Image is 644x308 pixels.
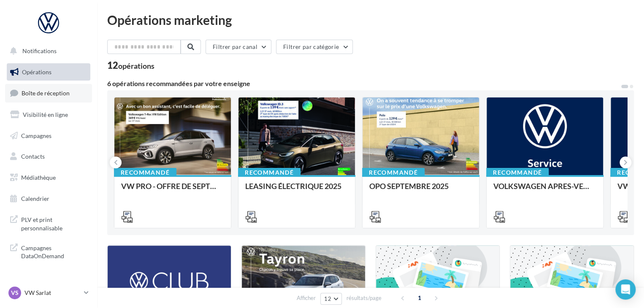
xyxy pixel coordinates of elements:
span: Campagnes [21,132,51,139]
div: 6 opérations recommandées par votre enseigne [107,80,620,87]
span: Notifications [22,47,57,54]
span: Campagnes DataOnDemand [21,242,87,260]
span: VS [11,289,19,297]
button: 12 [320,293,342,305]
div: VOLKSWAGEN APRES-VENTE [493,182,596,199]
a: Visibilité en ligne [5,106,92,124]
span: 12 [324,295,331,302]
a: Médiathèque [5,169,92,186]
div: OPO SEPTEMBRE 2025 [369,182,472,199]
div: Opérations marketing [107,14,634,26]
span: PLV et print personnalisable [21,214,87,232]
div: Recommandé [238,168,300,177]
div: Open Intercom Messenger [615,279,636,300]
span: Boîte de réception [22,89,70,97]
a: Boîte de réception [5,84,92,102]
span: résultats/page [346,294,382,302]
button: Filtrer par canal [206,40,271,54]
span: Médiathèque [21,174,56,181]
a: Campagnes DataOnDemand [5,239,92,264]
div: VW PRO - OFFRE DE SEPTEMBRE 25 [121,182,224,199]
span: Visibilité en ligne [23,111,68,118]
button: Notifications [5,42,89,60]
div: opérations [118,62,154,70]
p: VW Sarlat [24,289,81,297]
a: VS VW Sarlat [7,285,90,301]
div: Recommandé [114,168,176,177]
a: Contacts [5,148,92,165]
span: Contacts [21,153,45,160]
a: Campagnes [5,127,92,145]
span: Calendrier [21,195,49,202]
span: Afficher [297,294,316,302]
span: 1 [413,291,426,305]
a: PLV et print personnalisable [5,211,92,235]
a: Calendrier [5,190,92,208]
div: Recommandé [362,168,425,177]
a: Opérations [5,63,92,81]
span: Opérations [22,68,51,76]
div: LEASING ÉLECTRIQUE 2025 [245,182,348,199]
div: 12 [107,61,154,70]
div: Recommandé [486,168,549,177]
button: Filtrer par catégorie [276,40,353,54]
